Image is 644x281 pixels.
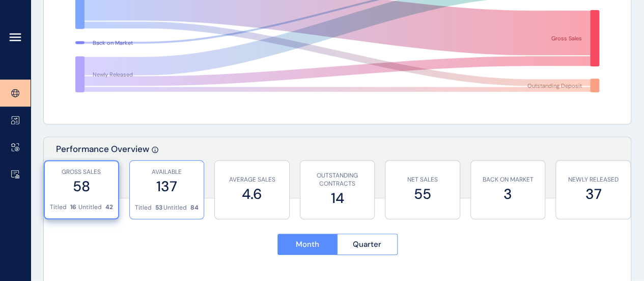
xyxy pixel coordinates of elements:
[70,203,76,212] p: 16
[561,175,625,184] p: NEWLY RELEASED
[390,175,455,184] p: NET SALES
[390,184,455,204] label: 55
[305,188,370,208] label: 14
[277,234,338,255] button: Month
[56,143,149,198] p: Performance Overview
[476,175,540,184] p: BACK ON MARKET
[305,171,370,189] p: OUTSTANDING CONTRACTS
[155,203,162,212] p: 53
[296,239,319,249] span: Month
[105,203,113,212] p: 42
[337,234,398,255] button: Quarter
[135,203,152,212] p: Titled
[135,176,199,196] label: 137
[353,239,381,249] span: Quarter
[50,176,113,196] label: 58
[135,168,199,176] p: AVAILABLE
[50,168,113,176] p: GROSS SALES
[50,203,67,212] p: Titled
[163,203,187,212] p: Untitled
[78,203,102,212] p: Untitled
[561,184,625,204] label: 37
[190,203,199,212] p: 84
[220,184,284,204] label: 4.6
[476,184,540,204] label: 3
[220,175,284,184] p: AVERAGE SALES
